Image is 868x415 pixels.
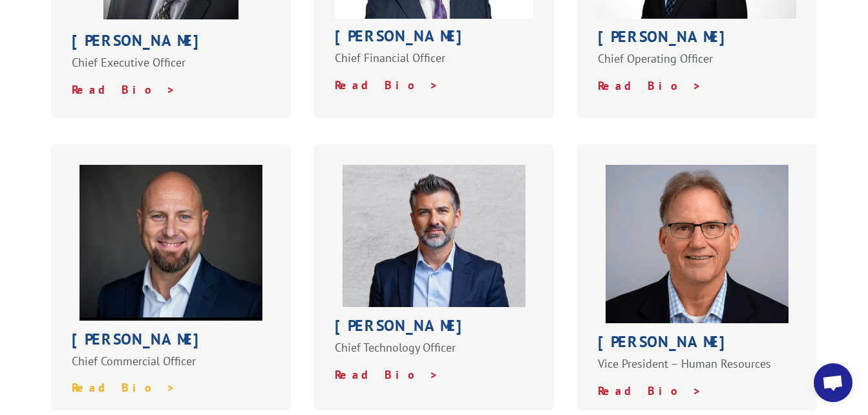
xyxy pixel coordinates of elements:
[72,354,271,381] p: Chief Commercial Officer
[598,383,702,398] a: Read Bio >
[72,82,176,97] a: Read Bio >
[598,51,797,78] p: Chief Operating Officer
[814,363,852,402] div: Open chat
[598,27,736,47] strong: [PERSON_NAME]
[598,356,797,383] p: Vice President – Human Resources
[335,367,439,382] a: Read Bio >
[72,55,271,82] p: Chief Executive Officer
[72,33,271,55] h1: [PERSON_NAME]
[72,380,176,395] a: Read Bio >
[598,78,702,93] a: Read Bio >
[335,78,439,92] a: Read Bio >
[335,318,534,340] h1: [PERSON_NAME]
[79,165,262,321] img: placeholder-person
[606,165,789,324] img: kevin-holland-headshot-web
[72,332,271,354] h1: [PERSON_NAME]
[335,28,534,50] h1: [PERSON_NAME]
[335,340,534,367] p: Chief Technology Officer
[598,334,797,356] h1: [PERSON_NAME]
[335,50,534,78] p: Chief Financial Officer
[343,165,525,307] img: dm-profile-website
